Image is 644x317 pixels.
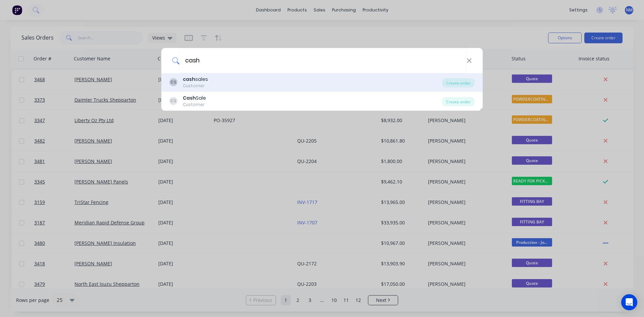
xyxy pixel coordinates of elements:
input: Enter a customer name to create a new order... [179,48,467,73]
div: Create order [442,78,475,88]
div: sales [183,76,208,83]
b: cash [183,76,195,83]
b: Cash [183,95,196,101]
div: CS [169,78,177,86]
div: Create order [442,97,475,106]
div: Open Intercom Messenger [621,294,637,310]
div: Customer [183,102,206,108]
div: Customer [183,83,208,89]
div: CS [169,97,177,105]
div: Sale [183,95,206,102]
